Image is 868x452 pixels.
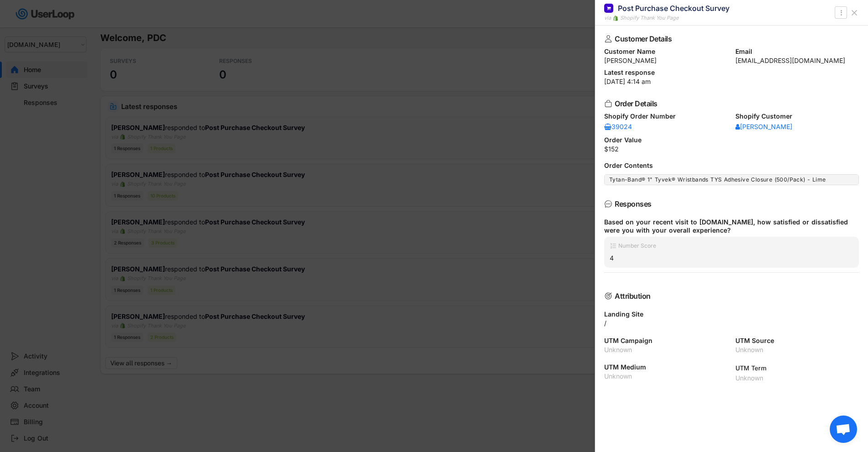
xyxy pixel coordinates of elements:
[604,338,728,344] div: UTM Campaign
[618,243,656,249] div: Number Score
[604,347,728,353] div: Unknown
[604,364,728,370] div: UTM Medium
[604,137,859,143] div: Order Value
[735,375,859,381] div: Unknown
[604,122,632,131] a: 39024
[840,8,842,17] text: 
[735,364,859,372] div: UTM Term
[620,14,678,22] div: Shopify Thank You Page
[615,35,844,42] div: Customer Details
[604,48,728,55] div: Customer Name
[604,218,852,234] div: Based on your recent visit to [DOMAIN_NAME], how satisfied or dissatisfied were you with your ove...
[604,373,728,379] div: Unknown
[610,254,853,262] div: 4
[615,100,844,107] div: Order Details
[735,48,859,55] div: Email
[618,3,729,13] div: Post Purchase Checkout Survey
[604,78,859,85] div: [DATE] 4:14 am
[735,347,859,353] div: Unknown
[604,14,611,22] div: via
[735,122,792,131] a: [PERSON_NAME]
[735,124,792,130] div: [PERSON_NAME]
[604,162,859,169] div: Order Contents
[615,292,844,300] div: Attribution
[735,57,859,64] div: [EMAIL_ADDRESS][DOMAIN_NAME]
[604,124,632,130] div: 39024
[604,146,859,152] div: $152
[604,311,859,317] div: Landing Site
[615,200,844,208] div: Responses
[604,69,859,76] div: Latest response
[830,416,857,443] div: Open chat
[604,320,859,327] div: /
[604,113,728,119] div: Shopify Order Number
[609,176,854,183] div: Tytan-Band® 1" Tyvek® Wristbands TYS Adhesive Closure (500/Pack) - Lime
[735,113,859,119] div: Shopify Customer
[604,57,728,64] div: [PERSON_NAME]
[735,338,859,344] div: UTM Source
[613,16,618,21] img: 1156660_ecommerce_logo_shopify_icon%20%281%29.png
[837,7,846,18] button: 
